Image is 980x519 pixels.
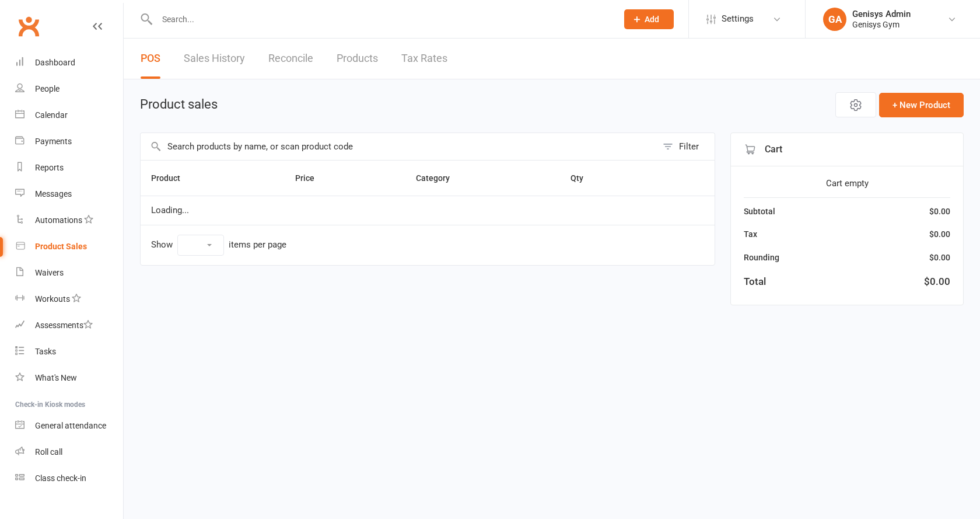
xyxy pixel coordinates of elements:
[337,39,378,79] a: Products
[645,15,659,24] span: Add
[744,251,779,264] div: Rounding
[929,205,950,218] div: $0.00
[141,133,657,160] input: Search products by name, or scan product code
[722,6,754,32] span: Settings
[401,39,447,79] a: Tax Rates
[15,181,123,207] a: Messages
[416,171,463,185] button: Category
[657,133,715,160] button: Filter
[35,268,64,277] div: Waivers
[624,9,674,29] button: Add
[744,228,757,241] div: Tax
[35,242,87,251] div: Product Sales
[15,286,123,312] a: Workouts
[929,228,950,241] div: $0.00
[35,189,72,198] div: Messages
[15,339,123,365] a: Tasks
[416,173,463,183] span: Category
[744,205,775,218] div: Subtotal
[731,133,963,166] div: Cart
[229,240,286,250] div: items per page
[15,128,123,155] a: Payments
[35,110,68,120] div: Calendar
[15,260,123,286] a: Waivers
[151,171,193,185] button: Product
[35,294,70,304] div: Workouts
[15,365,123,391] a: What's New
[184,39,245,79] a: Sales History
[295,171,327,185] button: Price
[35,137,72,146] div: Payments
[570,173,596,183] span: Qty
[15,102,123,128] a: Calendar
[924,274,950,290] div: $0.00
[15,234,123,260] a: Product Sales
[35,447,62,457] div: Roll call
[929,251,950,264] div: $0.00
[744,274,766,290] div: Total
[15,155,123,181] a: Reports
[35,163,64,172] div: Reports
[151,173,193,183] span: Product
[15,50,123,76] a: Dashboard
[744,176,950,190] div: Cart empty
[35,373,77,382] div: What's New
[35,421,106,430] div: General attendance
[35,347,56,356] div: Tasks
[14,12,43,41] a: Clubworx
[153,11,609,27] input: Search...
[679,140,699,154] div: Filter
[823,8,846,31] div: GA
[15,465,123,492] a: Class kiosk mode
[570,171,596,185] button: Qty
[15,413,123,439] a: General attendance kiosk mode
[15,312,123,339] a: Assessments
[141,196,715,225] td: Loading...
[15,439,123,465] a: Roll call
[151,235,286,256] div: Show
[35,84,60,93] div: People
[35,321,93,330] div: Assessments
[852,19,911,30] div: Genisys Gym
[35,473,86,483] div: Class check-in
[879,93,964,117] button: + New Product
[35,58,75,67] div: Dashboard
[141,39,160,79] a: POS
[140,97,218,112] h1: Product sales
[15,207,123,234] a: Automations
[268,39,313,79] a: Reconcile
[852,9,911,19] div: Genisys Admin
[15,76,123,102] a: People
[35,215,82,225] div: Automations
[295,173,327,183] span: Price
